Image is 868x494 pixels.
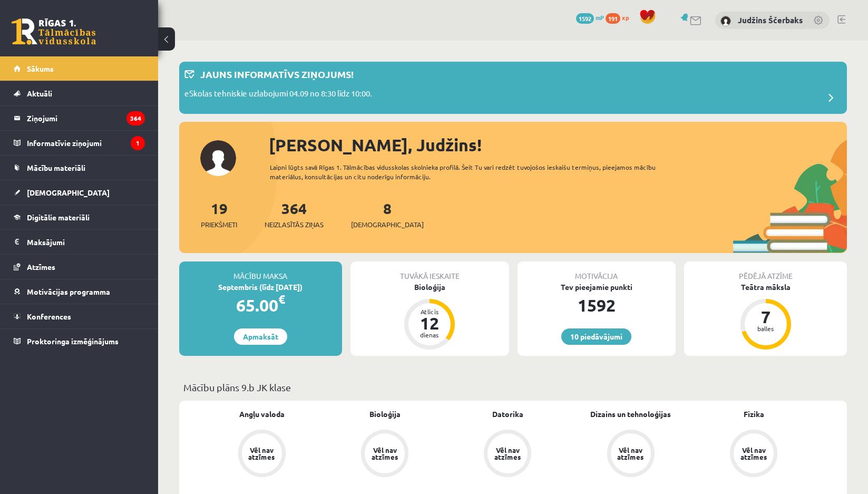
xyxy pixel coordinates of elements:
a: Fizika [744,409,764,420]
div: Laipni lūgts savā Rīgas 1. Tālmācības vidusskolas skolnieka profilā. Šeit Tu vari redzēt tuvojošo... [270,162,670,181]
span: Mācību materiāli [27,163,85,172]
div: Bioloģija [350,282,509,293]
span: Priekšmeti [201,219,237,230]
div: 1592 [518,293,676,318]
legend: Informatīvie ziņojumi [27,131,145,155]
a: [DEMOGRAPHIC_DATA] [14,180,145,205]
a: 1592 mP [576,13,604,22]
div: Mācību maksa [179,261,342,282]
span: Atzīmes [27,262,55,272]
a: Datorika [492,409,523,420]
span: € [278,292,285,307]
div: Tuvākā ieskaite [350,261,509,282]
a: Konferences [14,304,145,328]
a: 10 piedāvājumi [561,328,631,345]
p: eSkolas tehniskie uzlabojumi 04.09 no 8:30 līdz 10:00. [184,88,372,102]
span: Konferences [27,312,71,321]
img: Judžins Ščerbaks [720,16,731,26]
div: 65.00 [179,293,342,318]
a: Vēl nav atzīmes [323,430,446,479]
p: Jauns informatīvs ziņojums! [200,67,354,81]
div: Atlicis [414,308,445,315]
span: Aktuāli [27,89,52,98]
a: Sākums [14,56,145,81]
a: Maksājumi [14,230,145,254]
a: 8[DEMOGRAPHIC_DATA] [351,199,424,230]
div: Vēl nav atzīmes [247,447,277,460]
a: Teātra māksla 7 balles [684,282,847,351]
a: Vēl nav atzīmes [446,430,569,479]
a: Bioloģija Atlicis 12 dienas [350,282,509,351]
span: xp [622,13,629,22]
div: Septembris (līdz [DATE]) [179,282,342,293]
a: Proktoringa izmēģinājums [14,329,145,353]
a: Jauns informatīvs ziņojums! eSkolas tehniskie uzlabojumi 04.09 no 8:30 līdz 10:00. [184,67,842,109]
div: 12 [414,315,445,332]
a: Atzīmes [14,255,145,279]
div: Teātra māksla [684,282,847,293]
div: [PERSON_NAME], Judžins! [269,132,847,158]
i: 364 [126,111,145,125]
a: Judžins Ščerbaks [738,15,803,25]
a: Angļu valoda [239,409,285,420]
a: Digitālie materiāli [14,205,145,229]
legend: Maksājumi [27,230,145,254]
span: 191 [606,13,620,24]
legend: Ziņojumi [27,106,145,130]
div: 7 [750,308,782,325]
span: 1592 [576,13,594,24]
a: Dizains un tehnoloģijas [590,409,671,420]
span: mP [596,13,604,22]
a: Vēl nav atzīmes [569,430,692,479]
span: Motivācijas programma [27,287,110,296]
a: 191 xp [606,13,634,22]
p: Mācību plāns 9.b JK klase [183,380,843,394]
div: Vēl nav atzīmes [739,447,768,460]
span: Neizlasītās ziņas [265,219,324,230]
a: Rīgas 1. Tālmācības vidusskola [12,18,96,45]
a: Motivācijas programma [14,279,145,304]
div: Motivācija [518,261,676,282]
div: Vēl nav atzīmes [370,447,399,460]
span: [DEMOGRAPHIC_DATA] [27,188,110,197]
a: Mācību materiāli [14,156,145,180]
div: dienas [414,332,445,338]
span: Proktoringa izmēģinājums [27,336,119,346]
div: Pēdējā atzīme [684,261,847,282]
a: 19Priekšmeti [201,199,237,230]
div: Vēl nav atzīmes [493,447,522,460]
i: 1 [131,136,145,150]
a: Informatīvie ziņojumi1 [14,131,145,155]
a: Vēl nav atzīmes [693,430,815,479]
span: Digitālie materiāli [27,212,90,222]
a: 364Neizlasītās ziņas [265,199,324,230]
a: Apmaksāt [234,328,287,345]
div: balles [750,325,782,332]
div: Tev pieejamie punkti [518,282,676,293]
a: Bioloģija [369,409,401,420]
a: Vēl nav atzīmes [200,430,323,479]
span: [DEMOGRAPHIC_DATA] [351,219,424,230]
a: Aktuāli [14,81,145,105]
div: Vēl nav atzīmes [616,447,646,460]
a: Ziņojumi364 [14,106,145,130]
span: Sākums [27,64,54,73]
